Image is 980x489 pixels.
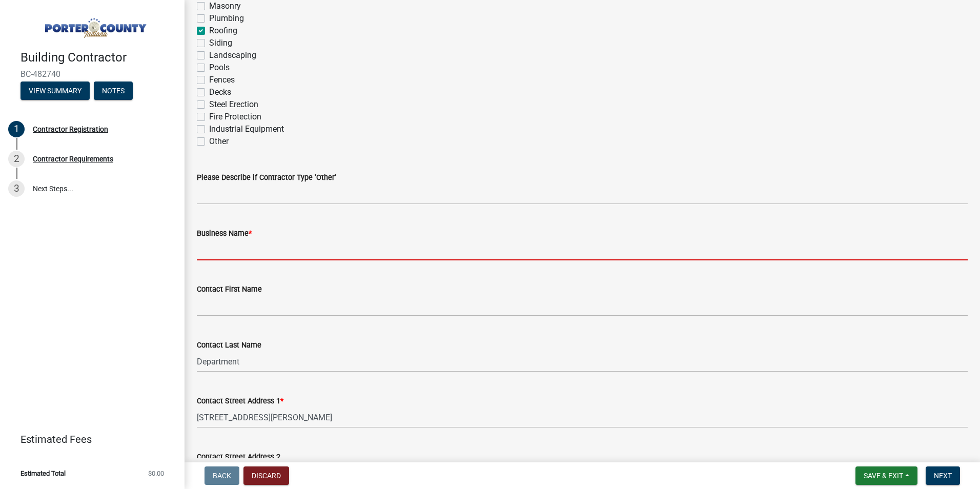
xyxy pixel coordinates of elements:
label: Plumbing [209,12,244,25]
label: Other [209,135,229,148]
h4: Building Contractor [21,50,176,65]
label: Fire Protection [209,111,261,123]
wm-modal-confirm: Summary [21,87,90,95]
span: $0.00 [148,470,164,477]
label: Contact First Name [197,286,262,293]
span: BC-482740 [21,69,164,79]
span: Estimated Total [21,470,66,477]
wm-modal-confirm: Notes [94,87,133,95]
span: Save & Exit [864,472,903,480]
label: Landscaping [209,49,256,62]
div: Contractor Requirements [33,155,113,162]
a: Estimated Fees [8,429,168,450]
span: Back [213,472,231,480]
label: Roofing [209,25,237,37]
img: Porter County, Indiana [21,11,168,39]
label: Contact Last Name [197,342,261,349]
div: 2 [8,151,25,167]
label: Please Describe if Contractor Type 'Other' [197,174,336,181]
span: Next [934,472,952,480]
label: Fences [209,74,235,86]
label: Pools [209,62,230,74]
button: Next [926,466,960,485]
button: Notes [94,81,133,100]
label: Siding [209,37,232,49]
div: 3 [8,180,25,197]
div: Contractor Registration [33,126,108,133]
label: Decks [209,86,231,98]
label: Steel Erection [209,98,258,111]
button: Discard [243,466,289,485]
label: Contact Street Address 2 [197,454,280,461]
label: Contact Street Address 1 [197,398,283,405]
button: Save & Exit [855,466,917,485]
label: Business Name [197,230,252,237]
button: Back [205,466,239,485]
div: 1 [8,121,25,137]
label: Industrial Equipment [209,123,284,135]
button: View Summary [21,81,90,100]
